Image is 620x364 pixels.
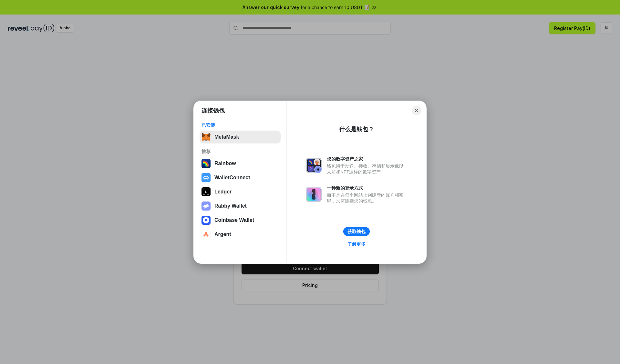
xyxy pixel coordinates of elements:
[214,161,236,166] div: Rainbow
[201,187,211,196] img: svg+xml,%3Csvg%20xmlns%3D%22http%3A%2F%2Fwww.w3.org%2F2000%2Fsvg%22%20width%3D%2228%22%20height%3...
[201,230,211,239] img: svg+xml,%3Csvg%20width%3D%2228%22%20height%3D%2228%22%20viewBox%3D%220%200%2028%2028%22%20fill%3D...
[214,203,247,209] div: Rabby Wallet
[200,131,281,143] button: MetaMask
[201,149,279,154] div: 推荐
[201,216,211,225] img: svg+xml,%3Csvg%20width%3D%2228%22%20height%3D%2228%22%20viewBox%3D%220%200%2028%2028%22%20fill%3D...
[343,227,370,236] button: 获取钱包
[306,158,322,173] img: svg+xml,%3Csvg%20xmlns%3D%22http%3A%2F%2Fwww.w3.org%2F2000%2Fsvg%22%20fill%3D%22none%22%20viewBox...
[200,185,281,198] button: Ledger
[200,200,281,212] button: Rabby Wallet
[201,133,211,142] img: svg+xml,%3Csvg%20fill%3D%22none%22%20height%3D%2233%22%20viewBox%3D%220%200%2035%2033%22%20width%...
[327,185,407,191] div: 一种新的登录方式
[214,231,231,237] div: Argent
[412,106,421,115] button: Close
[327,156,407,162] div: 您的数字资产之家
[339,125,374,133] div: 什么是钱包？
[344,240,369,248] a: 了解更多
[347,241,366,247] div: 了解更多
[200,157,281,170] button: Rainbow
[201,107,225,114] h1: 连接钱包
[201,202,211,211] img: svg+xml,%3Csvg%20xmlns%3D%22http%3A%2F%2Fwww.w3.org%2F2000%2Fsvg%22%20fill%3D%22none%22%20viewBox...
[327,192,407,204] div: 而不是在每个网站上创建新的账户和密码，只需连接您的钱包。
[214,175,250,181] div: WalletConnect
[214,134,239,140] div: MetaMask
[200,228,281,241] button: Argent
[201,159,211,168] img: svg+xml,%3Csvg%20width%3D%22120%22%20height%3D%22120%22%20viewBox%3D%220%200%20120%20120%22%20fil...
[327,163,407,175] div: 钱包用于发送、接收、存储和显示像以太坊和NFT这样的数字资产。
[214,189,232,195] div: Ledger
[200,214,281,227] button: Coinbase Wallet
[214,217,254,223] div: Coinbase Wallet
[201,122,279,128] div: 已安装
[201,173,211,182] img: svg+xml,%3Csvg%20width%3D%2228%22%20height%3D%2228%22%20viewBox%3D%220%200%2028%2028%22%20fill%3D...
[200,171,281,184] button: WalletConnect
[347,229,366,234] div: 获取钱包
[306,187,322,202] img: svg+xml,%3Csvg%20xmlns%3D%22http%3A%2F%2Fwww.w3.org%2F2000%2Fsvg%22%20fill%3D%22none%22%20viewBox...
